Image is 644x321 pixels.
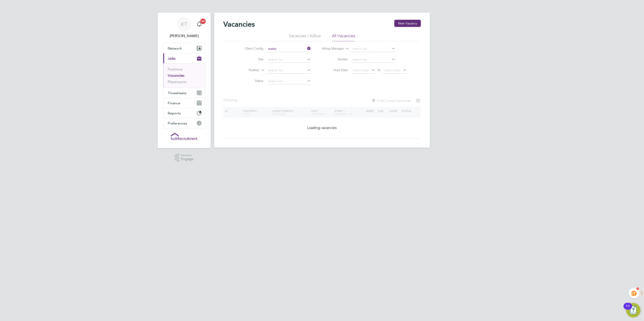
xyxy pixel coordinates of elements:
[223,20,255,29] h2: Vacancies
[237,98,240,102] span: ...
[168,73,184,78] a: Vacancies
[163,53,205,63] button: Jobs
[163,63,205,88] div: Jobs
[168,91,186,95] span: Timesheets
[181,153,194,157] span: Powered by
[200,19,206,24] span: 20
[181,21,187,27] span: KT
[351,57,395,63] input: Search for...
[238,79,263,83] label: Status
[238,46,263,50] label: Client Config
[181,157,194,161] span: Engage
[353,68,369,72] span: Select date
[168,46,182,50] span: Network
[163,43,205,53] button: Network
[626,306,630,312] div: 11
[223,98,241,103] div: Showing
[163,118,205,128] button: Preferences
[158,13,211,148] nav: Main navigation
[163,17,205,39] a: KT[PERSON_NAME]
[289,33,321,41] li: Vacancies I follow
[394,20,421,27] button: New Vacancy
[332,33,355,41] li: All Vacancies
[371,98,411,103] label: Hide Closed Vacancies
[384,68,400,72] span: Select date
[238,57,263,61] label: Site
[168,121,187,125] span: Preferences
[163,98,205,108] button: Finance
[163,33,205,39] span: Kiera Troutt
[175,153,194,162] a: Powered byEngage
[234,68,260,72] label: Position
[267,46,311,52] input: Search for...
[195,17,204,31] a: 20
[171,133,197,140] img: buildrec-logo-retina.png
[351,46,395,52] input: Search for...
[168,56,176,61] span: Jobs
[163,88,205,98] button: Timesheets
[376,67,382,73] span: To
[168,111,181,115] span: Reports
[626,303,640,317] button: Open Resource Center, 11 new notifications
[168,101,180,105] span: Finance
[163,108,205,118] button: Reports
[168,80,186,84] a: Placements
[168,67,183,71] a: Positions
[163,133,205,140] a: Go to home page
[318,46,344,51] label: Hiring Manager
